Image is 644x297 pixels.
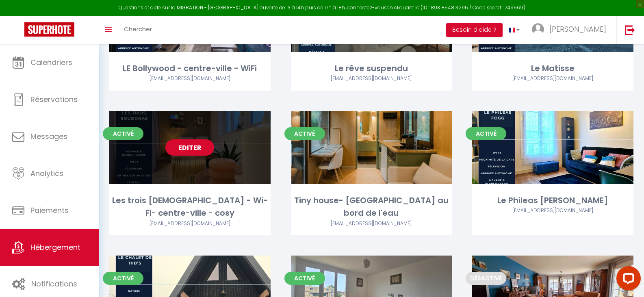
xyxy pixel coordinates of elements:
span: [PERSON_NAME] [549,24,606,34]
span: Hébergement [30,242,80,252]
div: Airbnb [472,75,633,82]
span: Réservations [30,94,78,104]
span: Messages [30,131,67,141]
div: Airbnb [291,75,452,82]
span: Analytics [30,168,63,178]
span: Activé [466,127,506,140]
span: Notifications [31,279,77,289]
iframe: LiveChat chat widget [610,263,644,297]
a: ... [PERSON_NAME] [526,16,616,44]
div: Le Matisse [472,62,633,75]
div: Tiny house- [GEOGRAPHIC_DATA] au bord de l'eau [291,194,452,220]
div: Airbnb [109,75,271,82]
span: Paiements [30,205,69,215]
span: Activé [284,272,325,285]
span: Activé [103,272,143,285]
div: Le rêve suspendu [291,62,452,75]
img: ... [532,23,544,35]
img: Super Booking [24,22,74,37]
div: Airbnb [291,220,452,228]
a: Editer [165,139,214,156]
a: Editer [347,139,396,156]
div: Le Phileas [PERSON_NAME] [472,194,633,207]
span: Désactivé [466,272,506,285]
span: Calendriers [30,57,72,67]
a: Editer [529,139,577,156]
div: Les trois [DEMOGRAPHIC_DATA] - Wi-Fi- centre-ville - cosy [109,194,271,220]
a: Chercher [118,16,158,44]
span: Chercher [124,25,152,33]
div: Airbnb [472,207,633,215]
a: en cliquant ici [387,4,421,11]
button: Besoin d'aide ? [446,23,503,37]
span: Activé [103,127,143,140]
img: logout [625,25,635,35]
div: Airbnb [109,220,271,228]
span: Activé [284,127,325,140]
div: LE Bollywood - centre-ville - WiFi [109,62,271,75]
